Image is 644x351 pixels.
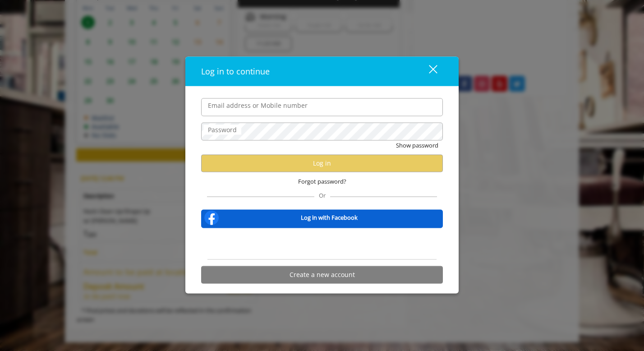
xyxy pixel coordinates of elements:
[301,213,358,222] b: Log in with Facebook
[203,125,241,134] label: Password
[419,65,437,78] div: close dialog
[271,234,373,254] iframe: Sign in with Google Button
[201,98,443,116] input: Email address or Mobile number
[298,176,346,186] span: Forgot password?
[201,266,443,283] button: Create a new account
[202,208,221,226] img: facebook-logo
[314,191,330,199] span: Or
[203,100,312,110] label: Email address or Mobile number
[412,62,443,80] button: close dialog
[201,154,443,172] button: Log in
[201,65,270,76] span: Log in to continue
[201,122,443,140] input: Password
[396,140,438,150] button: Show password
